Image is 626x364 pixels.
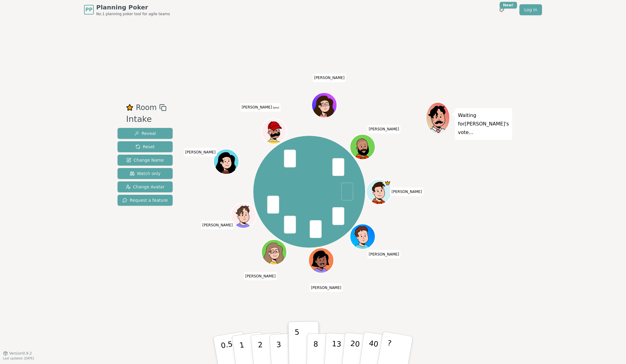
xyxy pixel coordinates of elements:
[136,102,156,113] span: Room
[135,144,155,150] span: Reset
[313,74,346,82] span: Click to change your name
[130,170,161,177] span: Watch only
[9,351,32,356] span: Version 0.9.2
[458,111,509,137] p: Waiting for [PERSON_NAME] 's vote...
[118,181,173,192] button: Change Avatar
[385,180,391,186] span: Diego D is the host
[262,119,286,143] button: Click to change your avatar
[519,4,542,15] a: Log in
[126,113,166,125] div: Intake
[309,283,343,292] span: Click to change your name
[295,328,300,361] p: 5
[118,168,173,179] button: Watch only
[201,221,234,229] span: Click to change your name
[3,351,32,356] button: Version0.9.2
[184,148,217,156] span: Click to change your name
[496,4,507,15] button: New!
[96,3,170,12] span: Planning Poker
[500,2,517,9] div: New!
[96,12,170,16] span: No.1 planning poker tool for agile teams
[126,184,165,190] span: Change Avatar
[118,128,173,139] button: Reveal
[126,102,133,113] button: Remove as favourite
[240,103,281,112] span: Click to change your name
[118,141,173,152] button: Reset
[84,3,170,16] a: PPPlanning PokerNo.1 planning poker tool for agile teams
[367,250,401,259] span: Click to change your name
[244,272,277,280] span: Click to change your name
[3,357,34,360] span: Last updated: [DATE]
[85,6,92,13] span: PP
[390,187,424,196] span: Click to change your name
[126,157,164,163] span: Change Name
[118,155,173,166] button: Change Name
[134,130,156,136] span: Reveal
[118,195,173,206] button: Request a feature
[272,106,279,109] span: (you)
[122,197,168,203] span: Request a feature
[367,125,401,133] span: Click to change your name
